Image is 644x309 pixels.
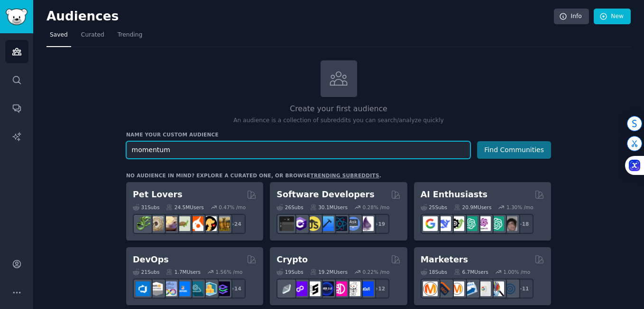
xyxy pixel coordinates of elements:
[423,281,438,296] img: content_marketing
[489,281,504,296] img: MarketingResearch
[332,216,347,231] img: reactnative
[506,204,534,211] div: 1.30 % /mo
[166,269,201,275] div: 1.7M Users
[126,131,551,138] h3: Name your custom audience
[346,281,360,296] img: CryptoNews
[421,204,447,211] div: 25 Sub s
[202,281,217,296] img: aws_cdk
[276,269,303,275] div: 19 Sub s
[463,216,478,231] img: chatgpt_promptDesign
[189,216,203,231] img: cockatiel
[514,214,534,234] div: + 18
[319,216,334,231] img: iOSProgramming
[215,216,230,231] img: dogbreed
[133,269,159,275] div: 21 Sub s
[503,281,517,296] img: OnlineMarketing
[276,189,374,201] h2: Software Developers
[306,281,321,296] img: ethstaker
[114,28,146,47] a: Trending
[514,279,534,299] div: + 11
[450,281,464,296] img: AskMarketing
[81,31,104,39] span: Curated
[46,28,71,47] a: Saved
[46,9,554,24] h2: Audiences
[369,214,389,234] div: + 19
[133,189,183,201] h2: Pet Lovers
[554,9,589,25] a: Info
[369,279,389,299] div: + 12
[162,281,177,296] img: Docker_DevOps
[133,254,169,266] h2: DevOps
[436,216,451,231] img: DeepSeek
[476,281,491,296] img: googleads
[503,269,530,275] div: 1.00 % /mo
[489,216,504,231] img: chatgpt_prompts_
[421,269,447,275] div: 18 Sub s
[189,281,203,296] img: platformengineering
[293,281,307,296] img: 0xPolygon
[594,9,631,25] a: New
[476,216,491,231] img: OpenAIDev
[306,216,321,231] img: learnjavascript
[346,216,360,231] img: AskComputerScience
[503,216,517,231] img: ArtificalIntelligence
[202,216,217,231] img: PetAdvice
[279,216,294,231] img: software
[226,279,246,299] div: + 14
[454,204,491,211] div: 20.9M Users
[226,214,246,234] div: + 24
[175,216,190,231] img: turtle
[166,204,203,211] div: 24.5M Users
[359,281,374,296] img: defi_
[423,216,438,231] img: GoogleGeminiAI
[136,216,150,231] img: herpetology
[149,216,164,231] img: ballpython
[118,31,142,39] span: Trending
[332,281,347,296] img: defiblockchain
[363,204,390,211] div: 0.28 % /mo
[126,172,381,179] div: No audience in mind? Explore a curated one, or browse .
[136,281,150,296] img: azuredevops
[133,204,159,211] div: 31 Sub s
[310,269,348,275] div: 19.2M Users
[421,254,468,266] h2: Marketers
[359,216,374,231] img: elixir
[293,216,307,231] img: csharp
[276,204,303,211] div: 26 Sub s
[162,216,177,231] img: leopardgeckos
[319,281,334,296] img: web3
[310,204,348,211] div: 30.1M Users
[126,103,551,115] h2: Create your first audience
[363,269,390,275] div: 0.22 % /mo
[279,281,294,296] img: ethfinance
[126,116,551,125] p: An audience is a collection of subreddits you can search/analyze quickly
[78,28,108,47] a: Curated
[219,204,246,211] div: 0.47 % /mo
[436,281,451,296] img: bigseo
[50,31,68,39] span: Saved
[215,281,230,296] img: PlatformEngineers
[149,281,164,296] img: AWS_Certified_Experts
[421,189,488,201] h2: AI Enthusiasts
[450,216,464,231] img: AItoolsCatalog
[126,141,470,159] input: Pick a short name, like "Digital Marketers" or "Movie-Goers"
[310,173,379,178] a: trending subreddits
[175,281,190,296] img: DevOpsLinks
[276,254,308,266] h2: Crypto
[6,9,28,25] img: GummySearch logo
[463,281,478,296] img: Emailmarketing
[216,269,243,275] div: 1.56 % /mo
[454,269,488,275] div: 6.7M Users
[477,141,551,159] button: Find Communities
